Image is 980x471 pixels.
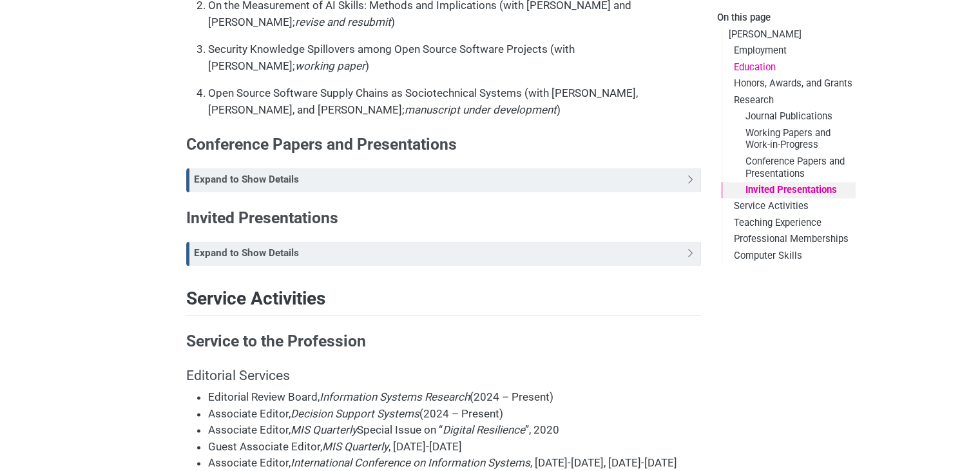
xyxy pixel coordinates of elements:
[186,241,701,266] div: Expand to Show Details
[722,198,856,214] a: Service Activities
[291,407,419,420] em: Decision Support Systems
[189,242,700,265] div: Toggle callout
[186,288,701,316] h2: Service Activities
[722,125,856,153] a: Working Papers and Work-in-Progress
[208,389,701,406] li: Editorial Review Board, (2024 – Present)
[194,246,682,261] div: Expand to Show Details
[291,456,530,469] em: International Conference on Information Systems
[291,423,357,436] em: MIS Quarterly
[208,439,701,456] li: Guest Associate Editor, , [DATE]-[DATE]
[405,103,557,116] em: manuscript under development
[295,59,365,72] em: working paper
[722,215,856,231] a: Teaching Experience
[208,406,701,423] li: Associate Editor, (2024 – Present)
[208,41,701,74] p: Security Knowledge Spillovers among Open Source Software Projects (with [PERSON_NAME]; )
[722,182,856,198] a: Invited Presentations
[320,390,470,403] em: Information Systems Research
[722,26,856,42] a: [PERSON_NAME]
[186,135,701,154] h3: Conference Papers and Presentations
[295,15,391,28] em: revise and resubmit
[322,440,389,453] em: MIS Quarterly
[186,332,701,351] h3: Service to the Profession
[722,43,856,59] a: Employment
[722,248,856,264] a: Computer Skills
[722,231,856,247] a: Professional Memberships
[443,423,525,436] em: Digital Resilience
[722,59,856,75] a: Education
[186,367,701,384] h4: Editorial Services
[208,422,701,439] li: Associate Editor, Special Issue on “ ”, 2020
[189,168,700,192] div: Toggle callout
[194,172,682,187] div: Expand to Show Details
[717,12,856,24] h2: On this page
[722,75,856,92] a: Honors, Awards, and Grants
[186,208,701,228] h3: Invited Presentations
[722,92,856,108] a: Research
[186,168,701,192] div: Expand to Show Details
[208,85,701,118] p: Open Source Software Supply Chains as Sociotechnical Systems (with [PERSON_NAME], [PERSON_NAME], ...
[722,108,856,125] a: Journal Publications
[722,153,856,181] a: Conference Papers and Presentations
